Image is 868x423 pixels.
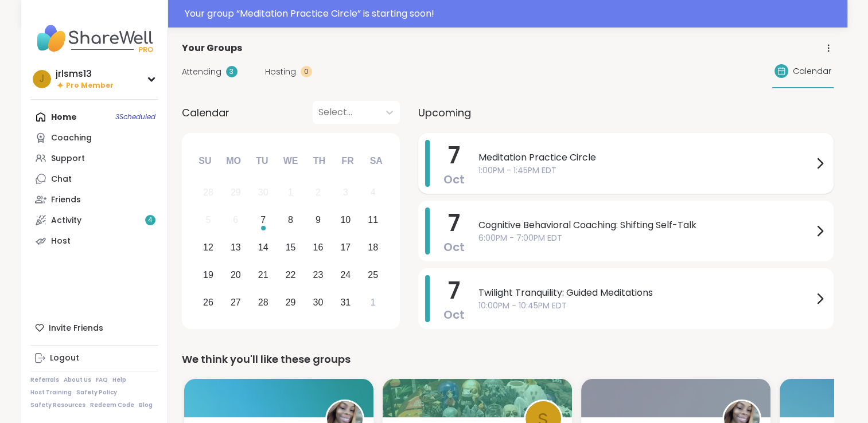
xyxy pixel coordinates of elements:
div: Choose Tuesday, October 28th, 2025 [251,290,275,315]
span: Upcoming [418,105,471,120]
div: Logout [50,352,79,364]
a: Referrals [30,376,59,384]
div: Not available Sunday, October 5th, 2025 [196,208,221,233]
div: Choose Tuesday, October 21st, 2025 [251,263,275,287]
div: Su [192,148,217,174]
div: 3 [226,66,238,77]
div: 23 [313,267,324,283]
div: 28 [258,295,268,310]
a: Support [30,148,158,169]
a: Host [30,230,158,251]
a: Help [112,376,126,384]
div: Not available Thursday, October 2nd, 2025 [306,181,330,205]
div: 1 [288,185,293,200]
div: Sa [363,148,388,174]
a: Logout [30,348,158,369]
span: Your Groups [182,41,242,55]
div: Choose Friday, October 10th, 2025 [333,208,358,233]
div: Choose Thursday, October 30th, 2025 [306,290,330,315]
span: Cognitive Behavioral Coaching: Shifting Self-Talk [478,218,813,232]
div: 13 [231,240,241,255]
div: 10 [340,212,351,228]
div: 21 [258,267,268,283]
div: 1 [371,295,376,310]
div: We think you'll like these groups [182,351,834,367]
div: 15 [286,240,296,255]
div: Chat [51,174,72,185]
a: Blog [139,401,153,409]
span: Oct [443,171,465,187]
div: 9 [316,212,321,228]
span: Oct [443,239,465,255]
div: 17 [340,240,351,255]
div: Activity [51,215,81,226]
div: Choose Tuesday, October 14th, 2025 [251,236,275,260]
div: 31 [340,295,351,310]
div: Tu [250,148,275,174]
span: 7 [448,207,460,239]
div: Coaching [51,132,92,144]
div: Choose Friday, October 31st, 2025 [333,290,358,315]
span: Oct [443,307,465,323]
span: 10:00PM - 10:45PM EDT [478,300,813,312]
div: 29 [286,295,296,310]
div: 22 [286,267,296,283]
div: month 2025-10 [194,179,387,316]
a: FAQ [96,376,108,384]
div: 25 [368,267,378,283]
a: Safety Resources [30,401,85,409]
div: Choose Sunday, October 19th, 2025 [196,263,221,287]
div: Choose Monday, October 20th, 2025 [223,263,248,287]
img: ShareWell Nav Logo [30,18,158,58]
div: 5 [205,212,211,228]
a: Redeem Code [90,401,134,409]
div: 24 [340,267,351,283]
div: Support [51,153,85,164]
div: Choose Sunday, October 26th, 2025 [196,290,221,315]
div: 3 [343,185,348,200]
span: Calendar [182,105,229,120]
div: 4 [371,185,376,200]
div: Not available Tuesday, September 30th, 2025 [251,181,275,205]
div: Choose Monday, October 27th, 2025 [223,290,248,315]
span: 4 [148,216,153,225]
div: 2 [316,185,321,200]
div: Choose Saturday, November 1st, 2025 [361,290,386,315]
div: Not available Sunday, September 28th, 2025 [196,181,221,205]
div: Choose Friday, October 17th, 2025 [333,236,358,260]
div: Your group “ Meditation Practice Circle ” is starting soon! [185,7,840,21]
div: Choose Thursday, October 9th, 2025 [306,208,330,233]
div: Choose Saturday, October 11th, 2025 [361,208,386,233]
a: Safety Policy [76,389,117,397]
div: Mo [221,148,246,174]
div: Not available Friday, October 3rd, 2025 [333,181,358,205]
a: Coaching [30,127,158,148]
div: Choose Wednesday, October 8th, 2025 [278,208,303,233]
div: Choose Sunday, October 12th, 2025 [196,236,221,260]
div: Th [306,148,332,174]
div: Choose Thursday, October 23rd, 2025 [306,263,330,287]
div: 14 [258,240,268,255]
div: 30 [313,295,324,310]
div: We [278,148,303,174]
a: Host Training [30,389,72,397]
span: Attending [182,66,221,78]
span: Hosting [265,66,296,78]
div: 18 [368,240,378,255]
span: 7 [448,139,460,171]
div: 20 [231,267,241,283]
div: 28 [203,185,213,200]
div: 16 [313,240,324,255]
div: 26 [203,295,213,310]
div: Choose Wednesday, October 29th, 2025 [278,290,303,315]
a: About Us [64,376,91,384]
div: 29 [231,185,241,200]
div: Choose Saturday, October 18th, 2025 [361,236,386,260]
div: Choose Monday, October 13th, 2025 [223,236,248,260]
div: Fr [335,148,360,174]
div: Not available Wednesday, October 1st, 2025 [278,181,303,205]
div: 6 [233,212,238,228]
div: Not available Saturday, October 4th, 2025 [361,181,386,205]
div: Choose Tuesday, October 7th, 2025 [251,208,275,233]
div: Choose Friday, October 24th, 2025 [333,263,358,287]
